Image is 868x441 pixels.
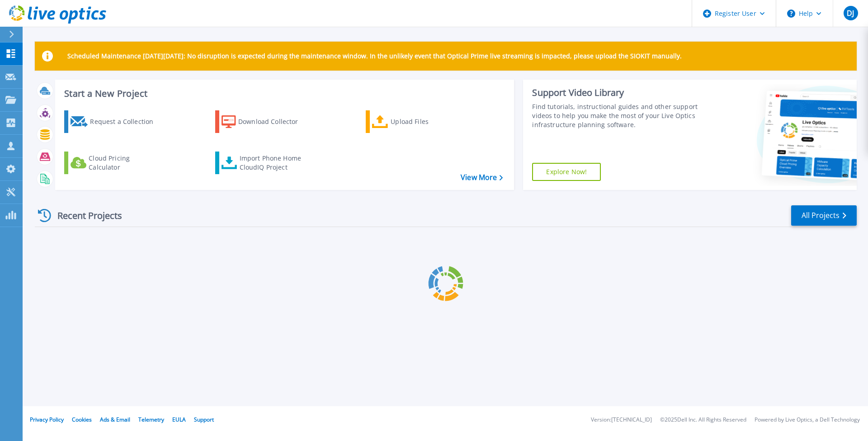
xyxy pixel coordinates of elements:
[532,163,601,181] a: Explore Now!
[461,173,503,182] a: View More
[240,154,310,172] div: Import Phone Home CloudIQ Project
[30,416,64,423] a: Privacy Policy
[35,204,134,227] div: Recent Projects
[89,154,161,172] div: Cloud Pricing Calculator
[660,417,746,423] li: © 2025 Dell Inc. All Rights Reserved
[532,102,702,129] div: Find tutorials, instructional guides and other support videos to help you make the most of your L...
[215,110,316,133] a: Download Collector
[138,416,164,423] a: Telemetry
[64,89,503,99] h3: Start a New Project
[194,416,214,423] a: Support
[755,417,860,423] li: Powered by Live Optics, a Dell Technology
[172,416,186,423] a: EULA
[67,52,682,60] p: Scheduled Maintenance [DATE][DATE]: No disruption is expected during the maintenance window. In t...
[791,205,857,226] a: All Projects
[532,87,702,99] div: Support Video Library
[90,113,162,131] div: Request a Collection
[366,110,467,133] a: Upload Files
[72,416,92,423] a: Cookies
[238,113,311,131] div: Download Collector
[847,9,854,17] span: DJ
[591,417,652,423] li: Version: [TECHNICAL_ID]
[100,416,130,423] a: Ads & Email
[391,113,463,131] div: Upload Files
[64,110,165,133] a: Request a Collection
[64,152,165,174] a: Cloud Pricing Calculator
